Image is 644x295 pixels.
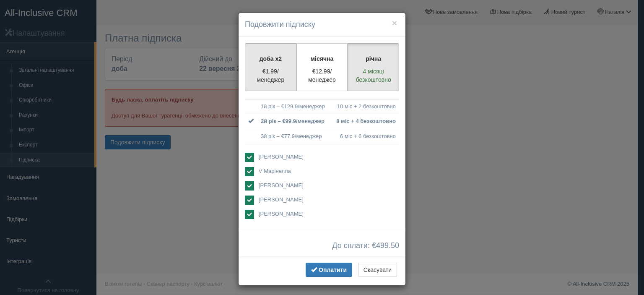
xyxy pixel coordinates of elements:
span: До сплати: € [332,242,399,250]
span: 499.50 [376,241,399,250]
p: €1.99/менеджер [250,67,291,84]
button: Скасувати [358,263,397,277]
td: 3й рік – €77.9/менеджер [257,129,331,144]
span: [PERSON_NAME] [259,182,304,188]
button: × [392,18,397,27]
td: 6 міс + 6 безкоштовно [331,129,399,144]
span: [PERSON_NAME] [259,154,304,160]
p: доба x2 [250,55,291,63]
p: €12.99/менеджер [302,67,343,84]
td: 8 міс + 4 безкоштовно [331,114,399,129]
h4: Подовжити підписку [245,19,399,30]
td: 1й рік – €129.9/менеджер [257,99,331,114]
span: Оплатити [319,266,347,273]
p: місячна [302,55,343,63]
span: [PERSON_NAME] [259,211,304,217]
p: річна [353,55,394,63]
td: 10 міс + 2 безкоштовно [331,99,399,114]
span: V Марінелла [259,168,291,174]
span: [PERSON_NAME] [259,196,304,203]
td: 2й рік – €99.9/менеджер [257,114,331,129]
button: Оплатити [306,263,352,277]
p: 4 місяці безкоштовно [353,67,394,84]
